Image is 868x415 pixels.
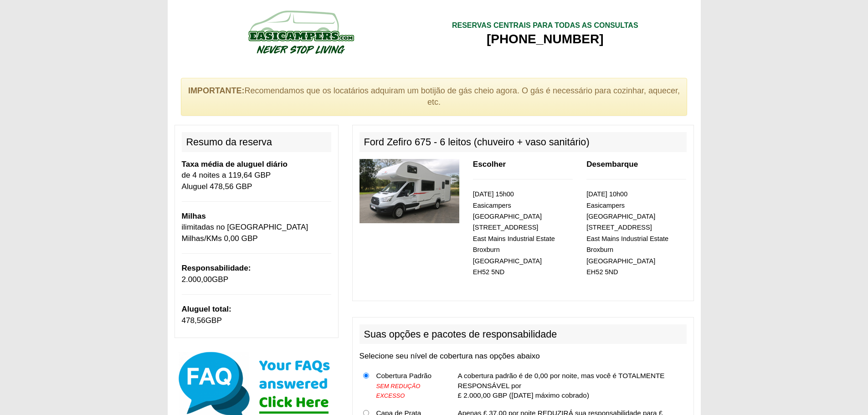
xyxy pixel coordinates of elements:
font: 2.000,00 [182,275,212,284]
font: [GEOGRAPHIC_DATA] [586,257,655,265]
font: Selecione seu nível de cobertura nas opções abaixo [360,352,540,360]
font: 478,56 [182,316,205,325]
font: Aluguel total: [182,305,231,313]
font: Broxburn [586,246,613,253]
font: RESERVAS CENTRAIS PARA TODAS AS CONSULTAS [452,21,638,29]
font: £ 2.000,00 GBP ([DATE] máximo cobrado) [457,391,589,399]
font: Milhas [182,212,206,220]
font: [PHONE_NUMBER] [487,32,604,46]
font: Resumo da reserva [186,136,272,148]
font: Suas opções e pacotes de responsabilidade [364,328,557,340]
font: A cobertura padrão é de 0,00 por noite, mas você é TOTALMENTE RESPONSÁVEL por [457,372,664,389]
font: Desembarque [586,160,638,169]
font: GBP [205,316,222,325]
font: Easicampers [GEOGRAPHIC_DATA] [473,202,542,220]
font: GBP [212,275,228,284]
font: EH52 5ND [473,268,504,276]
font: Cobertura Padrão [376,372,432,379]
font: Ford Zefiro 675 - 6 leitos (chuveiro + vaso sanitário) [364,136,590,148]
font: Taxa média de aluguel diário [182,160,288,169]
font: Escolher [473,160,506,169]
font: SEM REDUÇÃO EXCESSO [376,383,421,400]
font: de 4 noites a 119,64 GBP [182,171,271,179]
font: ilimitadas no [GEOGRAPHIC_DATA] Milhas/KMs 0,00 GBP [182,223,308,242]
img: 330.jpg [360,159,459,223]
font: [DATE] 10h00 [586,190,627,198]
font: Responsabilidade: [182,264,251,272]
font: [STREET_ADDRESS] [586,224,652,231]
font: Broxburn [473,246,500,253]
font: [GEOGRAPHIC_DATA] [473,257,542,265]
font: IMPORTANTE: [188,86,245,95]
img: campers-checkout-logo.png [214,7,387,57]
font: [DATE] 15h00 [473,190,514,198]
font: East Mains Industrial Estate [586,235,668,242]
font: Aluguel 478,56 GBP [182,182,252,191]
font: EH52 5ND [586,268,618,276]
font: East Mains Industrial Estate [473,235,555,242]
font: Easicampers [GEOGRAPHIC_DATA] [586,202,655,220]
font: [STREET_ADDRESS] [473,224,539,231]
font: Recomendamos que os locatários adquiram um botijão de gás cheio agora. O gás é necessário para co... [245,86,680,107]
